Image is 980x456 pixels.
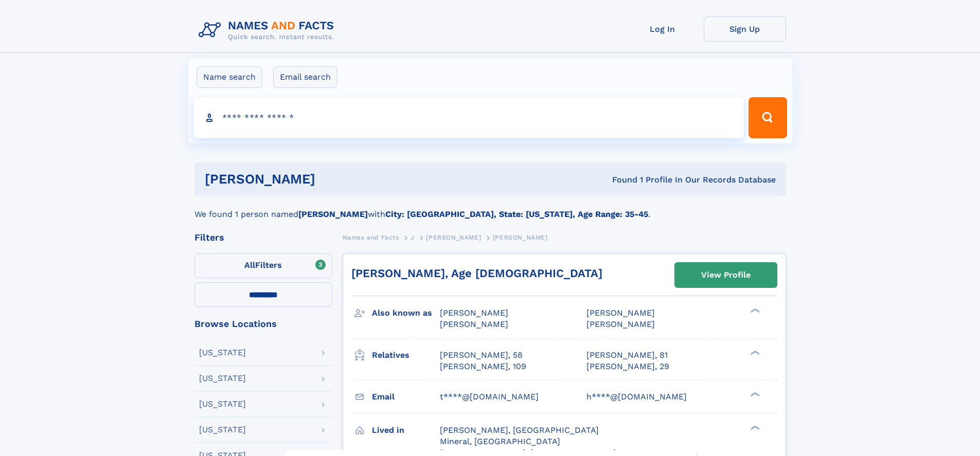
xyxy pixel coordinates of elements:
[197,66,262,88] label: Name search
[372,422,440,439] h3: Lived in
[586,350,668,361] a: [PERSON_NAME], 81
[194,233,332,242] div: Filters
[194,16,343,44] img: Logo Names and Facts
[749,97,787,138] button: Search Button
[748,424,760,431] div: ❯
[385,209,648,219] b: City: [GEOGRAPHIC_DATA], State: [US_STATE], Age Range: 35-45
[701,263,751,287] div: View Profile
[440,308,508,318] span: [PERSON_NAME]
[440,425,599,435] span: [PERSON_NAME], [GEOGRAPHIC_DATA]
[199,400,246,408] div: [US_STATE]
[372,346,440,364] h3: Relatives
[586,308,655,318] span: [PERSON_NAME]
[748,349,760,356] div: ❯
[193,97,744,138] input: search input
[411,234,415,241] span: J
[194,196,786,221] div: We found 1 person named with .
[194,253,332,278] label: Filters
[244,260,255,270] span: All
[199,349,246,357] div: [US_STATE]
[411,231,415,244] a: J
[440,319,508,329] span: [PERSON_NAME]
[440,436,560,446] span: Mineral, [GEOGRAPHIC_DATA]
[199,426,246,434] div: [US_STATE]
[675,263,777,287] a: View Profile
[704,16,786,42] a: Sign Up
[464,174,776,186] div: Found 1 Profile In Our Records Database
[440,350,523,361] a: [PERSON_NAME], 58
[194,319,332,329] div: Browse Locations
[343,231,399,244] a: Names and Facts
[298,209,368,219] b: [PERSON_NAME]
[426,231,481,244] a: [PERSON_NAME]
[426,234,481,241] span: [PERSON_NAME]
[493,234,548,241] span: [PERSON_NAME]
[586,361,669,372] a: [PERSON_NAME], 29
[205,173,464,186] h1: [PERSON_NAME]
[748,391,760,397] div: ❯
[351,267,602,280] a: [PERSON_NAME], Age [DEMOGRAPHIC_DATA]
[440,361,526,372] a: [PERSON_NAME], 109
[586,319,655,329] span: [PERSON_NAME]
[748,307,760,314] div: ❯
[372,388,440,406] h3: Email
[273,66,337,88] label: Email search
[372,304,440,322] h3: Also known as
[199,374,246,382] div: [US_STATE]
[621,16,704,42] a: Log In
